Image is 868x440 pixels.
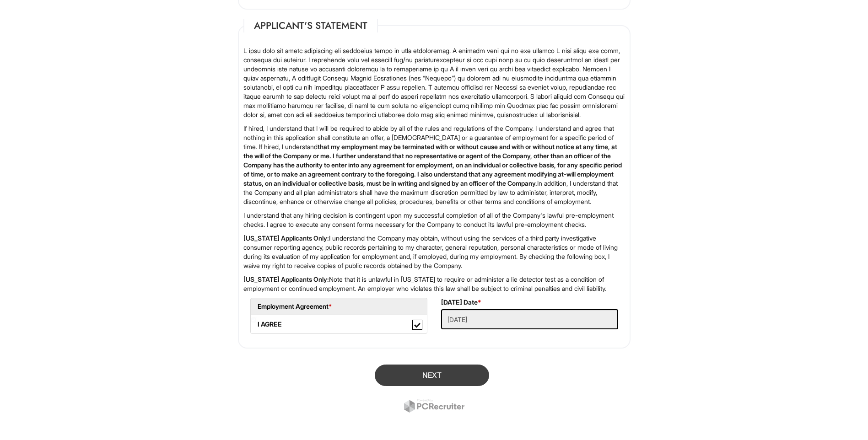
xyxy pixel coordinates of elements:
[375,365,489,386] button: Next
[243,124,625,206] p: If hired, I understand that I will be required to abide by all of the rules and regulations of th...
[243,46,625,119] p: L ipsu dolo sit ametc adipiscing eli seddoeius tempo in utla etdoloremag. A enimadm veni qui no e...
[251,315,427,333] label: I AGREE
[441,309,618,329] input: Today's Date
[243,275,625,293] p: Note that it is unlawful in [US_STATE] to require or administer a lie detector test as a conditio...
[441,298,481,307] label: [DATE] Date
[258,303,420,310] h5: Employment Agreement
[243,19,378,32] legend: Applicant's Statement
[243,275,329,283] strong: [US_STATE] Applicants Only:
[243,234,625,270] p: I understand the Company may obtain, without using the services of a third party investigative co...
[243,234,329,242] strong: [US_STATE] Applicants Only:
[243,143,622,187] strong: that my employment may be terminated with or without cause and with or without notice at any time...
[243,211,625,229] p: I understand that any hiring decision is contingent upon my successful completion of all of the C...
